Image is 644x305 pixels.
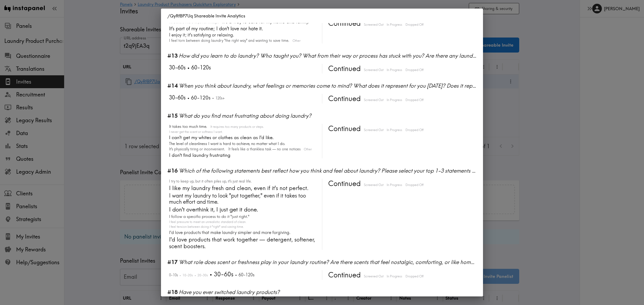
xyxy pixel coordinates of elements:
[179,288,477,296] span: Have you ever switched laundry products?
[291,38,301,43] span: Other
[180,273,181,277] span: •
[168,224,244,229] span: I feel tension between doing it "right" and saving time.
[168,38,289,43] span: I feel torn between doing laundry "the right way" and wanting to save time.
[385,98,402,102] span: In Progress
[168,134,274,141] span: I can't get my whites or clothes as clean as I'd like.
[212,96,214,100] span: •
[168,273,178,278] span: 0-10s
[179,82,477,90] span: When you think about laundry, what feelings or memories come to mind? What does it represent for ...
[404,98,423,102] span: Dropped Off
[327,179,361,188] span: Continued
[179,167,477,174] span: Which of the following statements best reflect how you think and feel about laundry? Please selec...
[168,32,234,38] span: I enjoy it; it's satisfying or relaxing.
[187,64,190,71] span: •
[385,183,402,187] span: In Progress
[179,112,477,120] span: What do you find most frustrating about doing laundry?
[167,52,178,59] b: #13
[404,68,423,72] span: Dropped Off
[168,141,285,147] span: The level of cleanliness I want is hard to achieve, no matter what I do.
[385,22,402,27] span: In Progress
[187,94,189,101] span: •
[385,128,402,132] span: In Progress
[327,94,361,103] span: Continued
[168,220,246,224] span: I feel pressure to meet an unrealistic standard of clean.
[214,96,225,101] span: 120s+
[168,129,223,134] span: I never get the scent or softness I want.
[167,82,178,90] b: #14
[363,274,383,279] span: Screened Out
[195,273,196,277] span: •
[167,258,178,266] b: #17
[404,183,423,187] span: Dropped Off
[227,147,301,152] span: It feels like a thankless task — no one notices
[168,94,186,101] span: 30-60s
[168,236,316,250] span: I'd love products that work together — detergent, softener, scent boosters.
[168,179,252,184] span: I try to keep up, but it often piles up, it's just real life.
[210,270,212,278] span: •
[213,270,233,278] span: 30-60s
[404,128,423,132] span: Dropped Off
[168,152,230,158] span: I don't find laundry frustrating
[168,147,225,152] span: It's physically tiring or inconvenient.
[302,147,312,152] span: Other
[190,64,211,71] span: 60-120s
[385,274,402,279] span: In Progress
[196,273,208,278] span: 20-30s
[209,124,264,129] span: It requires too many products or steps.
[167,288,178,296] b: #18
[363,22,383,27] span: Screened Out
[404,274,423,279] span: Dropped Off
[363,128,383,132] span: Screened Out
[167,112,178,120] b: #15
[168,192,316,206] span: I want my laundry to look "put together," even if it takes too much effort and time.
[168,124,207,129] span: It takes too much time.
[168,229,291,236] span: I'd love products that make laundry simpler and more forgiving.
[235,272,237,277] span: •
[168,184,309,192] span: I like my laundry fresh and clean, even if it's not perfect.
[237,272,254,278] span: 60-120s
[168,206,258,214] span: I don't overthink it, I just get it done.
[363,98,383,102] span: Screened Out
[327,124,361,133] span: Continued
[168,25,263,32] span: It's part of my routine; I don't love nor hate it.
[167,167,178,174] b: #16
[190,94,211,101] span: 60-120s
[327,64,361,73] span: Continued
[168,214,249,220] span: I follow a specific process to do it "just right."
[327,270,361,280] span: Continued
[179,258,477,266] span: What role does scent or freshness play in your laundry routine? Are there scents that feel nostal...
[385,68,402,72] span: In Progress
[363,183,383,187] span: Screened Out
[404,22,423,27] span: Dropped Off
[327,18,361,28] span: Continued
[181,273,193,278] span: 10-20s
[168,64,186,71] span: 30-60s
[179,52,477,59] span: How did you learn to do laundry? Who taught you? What from their way or process has stuck with yo...
[363,68,383,72] span: Screened Out
[161,9,483,23] h2: /QyRfBP7Uq Shareable Invite Analytics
